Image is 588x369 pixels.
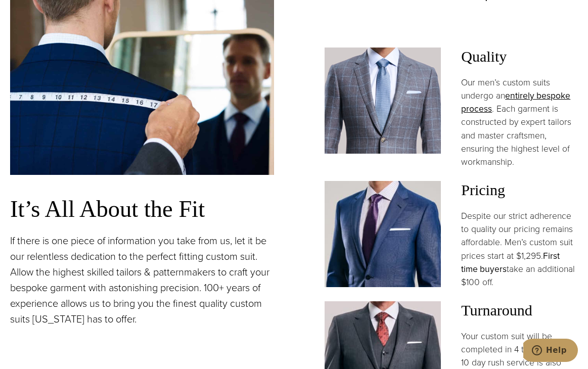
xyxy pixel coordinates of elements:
[461,209,578,289] p: Despite our strict adherence to quality our pricing remains affordable. Men’s custom suit prices ...
[10,195,274,223] h3: It’s All About the Fit
[461,89,570,115] a: entirely bespoke process
[325,181,441,287] img: Client in blue solid custom made suit with white shirt and navy tie. Fabric by Scabal.
[461,181,578,199] h3: Pricing
[523,339,578,364] iframe: Opens a widget where you can chat to one of our agents
[461,301,578,319] h3: Turnaround
[461,48,578,66] h3: Quality
[461,76,578,168] p: Our men’s custom suits undergo an . Each garment is constructed by expert tailors and master craf...
[10,233,274,327] p: If there is one piece of information you take from us, let it be our relentless dedication to the...
[461,249,560,275] a: First time buyers
[325,48,441,154] img: Client in Zegna grey windowpane bespoke suit with white shirt and light blue tie.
